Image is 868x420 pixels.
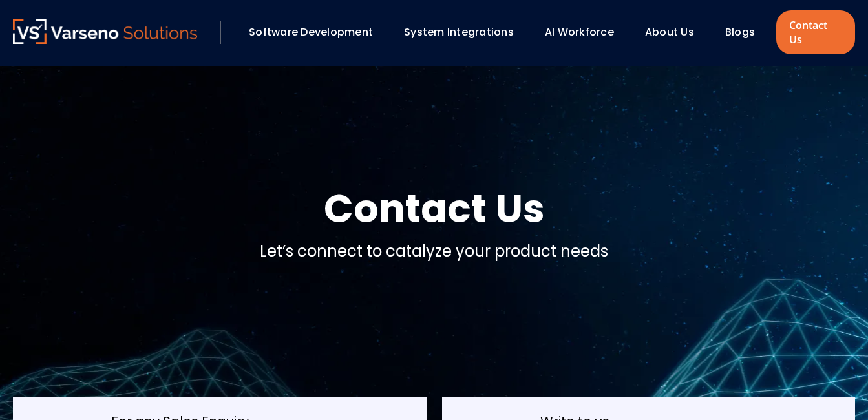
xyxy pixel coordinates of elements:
[725,25,755,39] a: Blogs
[538,21,632,43] div: AI Workforce
[639,21,712,43] div: About Us
[645,25,694,39] a: About Us
[260,240,608,263] p: Let’s connect to catalyze your product needs
[13,19,197,44] img: Varseno Solutions – Product Engineering & IT Services
[242,21,391,43] div: Software Development
[324,183,545,235] h1: Contact Us
[545,25,614,39] a: AI Workforce
[776,10,855,54] a: Contact Us
[719,21,773,43] div: Blogs
[404,25,514,39] a: System Integrations
[397,21,532,43] div: System Integrations
[249,25,373,39] a: Software Development
[13,19,197,45] a: Varseno Solutions – Product Engineering & IT Services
